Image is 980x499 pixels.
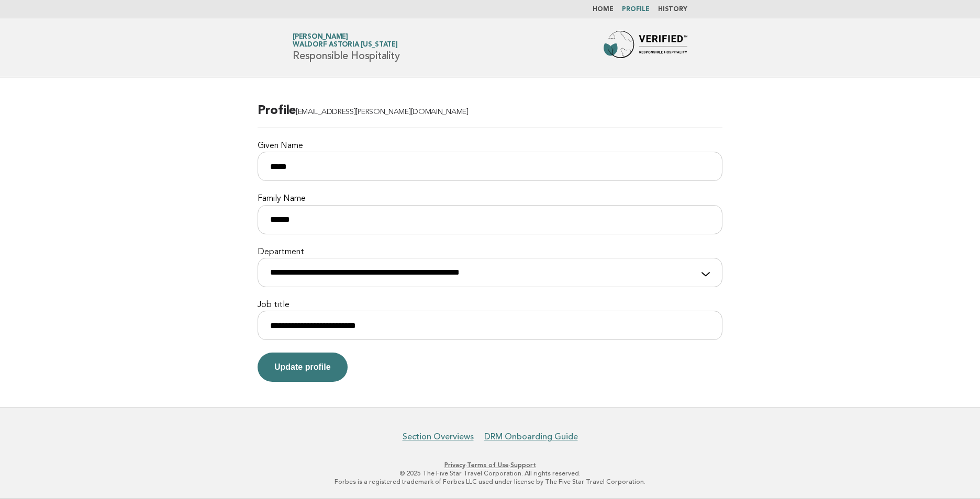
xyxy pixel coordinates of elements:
[403,432,474,442] a: Section Overviews
[658,6,687,13] a: History
[484,432,578,442] a: DRM Onboarding Guide
[622,6,650,13] a: Profile
[296,108,469,116] span: [EMAIL_ADDRESS][PERSON_NAME][DOMAIN_NAME]
[258,103,722,128] h2: Profile
[170,478,810,486] p: Forbes is a registered trademark of Forbes LLC used under license by The Five Star Travel Corpora...
[170,469,810,478] p: © 2025 The Five Star Travel Corporation. All rights reserved.
[293,42,398,49] span: Waldorf Astoria [US_STATE]
[293,34,399,61] h1: Responsible Hospitality
[170,461,810,469] p: · ·
[293,33,398,48] a: [PERSON_NAME]Waldorf Astoria [US_STATE]
[604,31,687,64] img: Forbes Travel Guide
[258,353,348,382] button: Update profile
[258,194,722,205] label: Family Name
[444,461,465,469] a: Privacy
[258,300,722,311] label: Job title
[467,461,509,469] a: Terms of Use
[593,6,614,13] a: Home
[510,461,536,469] a: Support
[258,247,722,258] label: Department
[258,141,722,152] label: Given Name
